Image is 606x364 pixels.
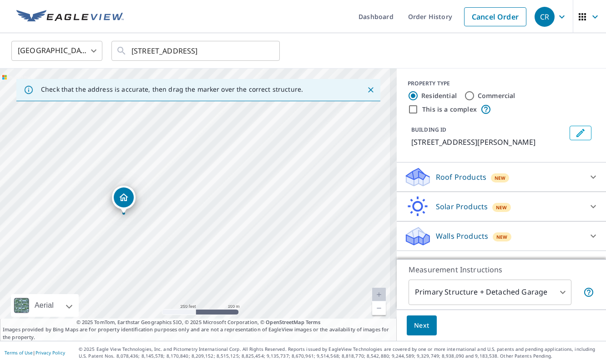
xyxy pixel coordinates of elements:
[411,126,446,133] p: BUILDING ID
[436,172,486,182] p: Roof Products
[570,126,591,140] button: Edit building 1
[372,301,386,315] a: Current Level 19, Zoom Out
[41,85,303,93] p: Check that the address is accurate, then drag the marker over the correct structure.
[5,350,65,355] p: |
[112,186,136,214] div: Dropped pin, building 1, Residential property, 14 Tuna Ln Kissimmee, FL 34759
[464,7,526,26] a: Cancel Order
[365,84,377,96] button: Close
[404,166,599,188] div: Roof ProductsNew
[535,7,555,27] div: CR
[496,204,507,211] span: New
[407,315,437,336] button: Next
[404,196,599,217] div: Solar ProductsNew
[35,349,65,356] a: Privacy Policy
[5,349,33,356] a: Terms of Use
[422,105,477,114] label: This is a complex
[409,280,571,305] div: Primary Structure + Detached Garage
[436,231,488,241] p: Walls Products
[11,38,102,64] div: [GEOGRAPHIC_DATA]
[11,294,79,317] div: Aerial
[79,346,601,359] p: © 2025 Eagle View Technologies, Inc. and Pictometry International Corp. All Rights Reserved. Repo...
[411,137,566,148] p: [STREET_ADDRESS][PERSON_NAME]
[414,320,429,331] span: Next
[32,294,56,317] div: Aerial
[409,264,594,275] p: Measurement Instructions
[76,319,321,326] span: © 2025 TomTom, Earthstar Geographics SIO, © 2025 Microsoft Corporation, ©
[495,174,506,182] span: New
[436,201,488,212] p: Solar Products
[408,79,595,88] div: PROPERTY TYPE
[583,287,594,298] span: Your report will include the primary structure and a detached garage if one exists.
[306,319,321,325] a: Terms
[496,233,508,241] span: New
[478,91,515,100] label: Commercial
[372,288,386,301] a: Current Level 19, Zoom In Disabled
[266,319,304,325] a: OpenStreetMap
[131,38,261,64] input: Search by address or latitude-longitude
[421,91,457,100] label: Residential
[16,10,124,24] img: EV Logo
[404,225,599,247] div: Walls ProductsNew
